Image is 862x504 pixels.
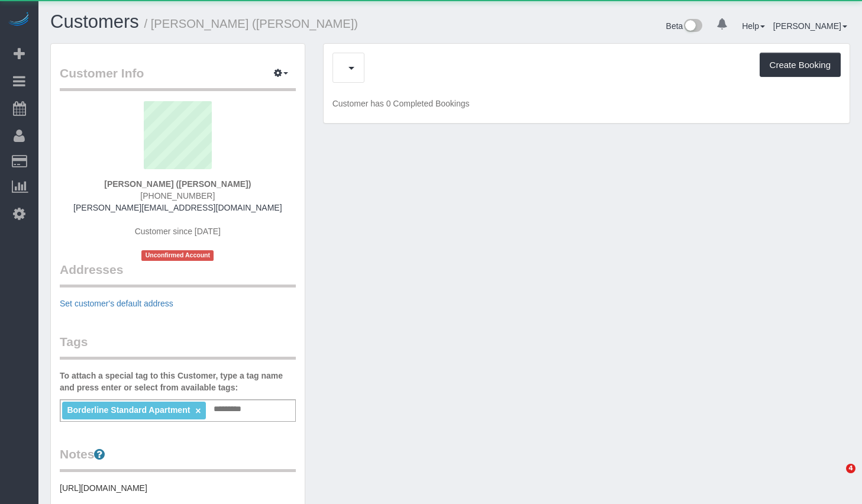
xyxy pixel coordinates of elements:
span: Borderline Standard Apartment [67,405,190,415]
span: 4 [846,464,855,473]
span: Unconfirmed Account [141,250,214,260]
span: [PHONE_NUMBER] [140,191,215,201]
legend: Tags [60,333,296,360]
a: [PERSON_NAME] [773,21,847,31]
p: Customer has 0 Completed Bookings [332,98,841,109]
strong: [PERSON_NAME] ([PERSON_NAME]) [104,179,251,189]
legend: Customer Info [60,64,296,91]
a: Help [742,21,765,31]
img: New interface [683,19,702,34]
img: Automaid Logo [7,12,31,28]
small: / [PERSON_NAME] ([PERSON_NAME]) [144,17,358,30]
iframe: Intercom live chat [822,464,850,492]
a: [PERSON_NAME][EMAIL_ADDRESS][DOMAIN_NAME] [73,203,282,212]
label: To attach a special tag to this Customer, type a tag name and press enter or select from availabl... [60,370,296,393]
legend: Notes [60,445,296,472]
a: Customers [50,11,139,32]
button: Create Booking [760,53,841,77]
span: Customer since [DATE] [135,227,221,236]
a: Beta [666,21,703,31]
a: Set customer's default address [60,299,173,308]
a: × [195,406,201,416]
